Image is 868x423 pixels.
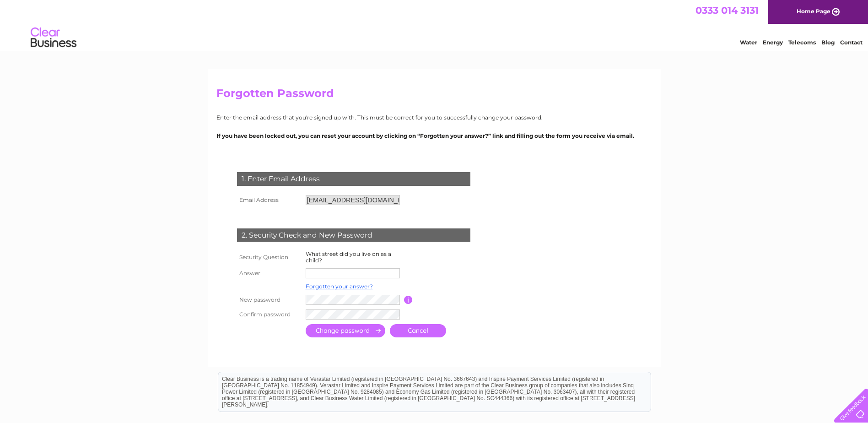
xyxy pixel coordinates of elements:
a: 0333 014 3131 [695,5,759,16]
a: Cancel [390,324,446,337]
input: Information [404,296,413,304]
div: 2. Security Check and New Password [237,228,470,242]
a: Telecoms [788,39,816,46]
input: Submit [306,324,385,337]
label: What street did you live on as a child? [306,250,391,264]
a: Water [740,39,757,46]
p: If you have been locked out, you can reset your account by clicking on “Forgotten your answer?” l... [216,131,652,140]
th: Security Question [235,249,303,266]
img: logo.png [30,24,77,52]
th: New password [235,293,303,307]
th: Confirm password [235,307,303,322]
div: 1. Enter Email Address [237,172,470,186]
th: Answer [235,266,303,281]
a: Blog [821,39,835,46]
div: Clear Business is a trading name of Verastar Limited (registered in [GEOGRAPHIC_DATA] No. 3667643... [218,5,651,44]
h2: Forgotten Password [216,87,652,104]
a: Energy [763,39,783,46]
a: Contact [840,39,863,46]
th: Email Address [235,193,303,207]
p: Enter the email address that you're signed up with. This must be correct for you to successfully ... [216,113,652,122]
a: Forgotten your answer? [306,283,373,290]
